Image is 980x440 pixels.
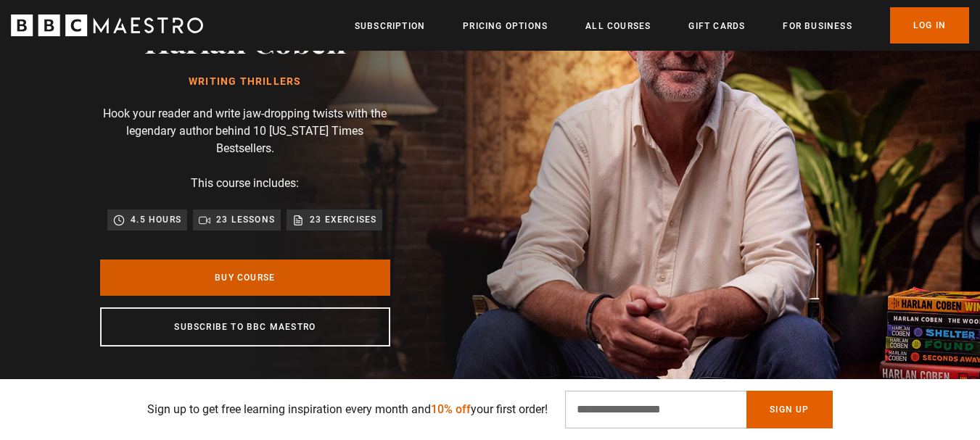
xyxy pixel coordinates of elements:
[100,260,390,296] a: Buy Course
[585,19,651,33] a: All Courses
[131,212,181,227] p: 4.5 hours
[144,22,345,59] h2: Harlan Coben
[144,76,345,88] h1: Writing Thrillers
[216,212,275,227] p: 23 lessons
[147,401,548,418] p: Sign up to get free learning inspiration every month and your first order!
[431,402,471,416] span: 10% off
[100,307,390,346] a: Subscribe to BBC Maestro
[11,14,203,36] svg: BBC Maestro
[890,7,969,43] a: Log In
[688,19,745,33] a: Gift Cards
[100,105,390,157] p: Hook your reader and write jaw-dropping twists with the legendary author behind 10 [US_STATE] Tim...
[783,19,852,33] a: For business
[355,7,969,43] nav: Primary
[191,175,299,192] p: This course includes:
[746,391,832,428] button: Sign Up
[463,19,548,33] a: Pricing Options
[355,19,425,33] a: Subscription
[310,212,376,227] p: 23 exercises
